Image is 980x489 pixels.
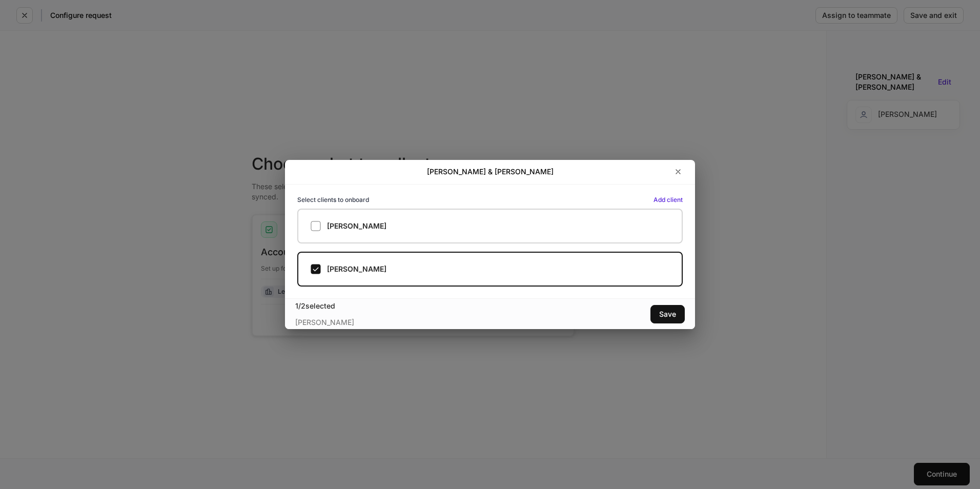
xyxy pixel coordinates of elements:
div: Save [659,311,676,318]
h5: [PERSON_NAME] [327,264,386,274]
label: [PERSON_NAME] [297,209,683,243]
button: Add client [654,197,683,203]
label: [PERSON_NAME] [297,252,683,287]
h2: [PERSON_NAME] & [PERSON_NAME] [427,167,554,177]
button: Save [650,305,685,323]
div: [PERSON_NAME] [295,311,490,328]
h6: Select clients to onboard [297,195,369,205]
h5: [PERSON_NAME] [327,221,386,231]
div: 1 / 2 selected [295,301,490,311]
